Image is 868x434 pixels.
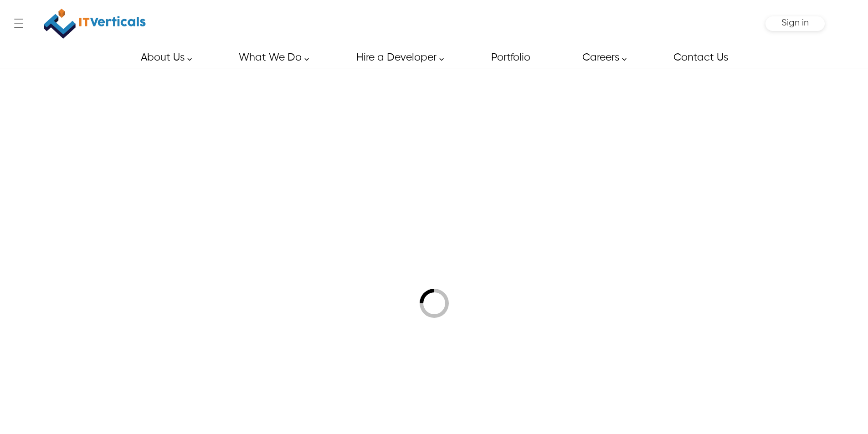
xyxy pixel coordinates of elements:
[43,5,146,43] a: IT Verticals Inc
[228,47,314,68] a: What We Do
[481,47,540,68] a: Portfolio
[44,5,146,43] img: IT Verticals Inc
[663,47,738,68] a: Contact Us
[346,47,449,68] a: Hire a Developer
[781,18,809,28] span: Sign in
[572,47,632,68] a: Careers
[781,21,809,27] a: Sign in
[130,47,197,68] a: About Us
